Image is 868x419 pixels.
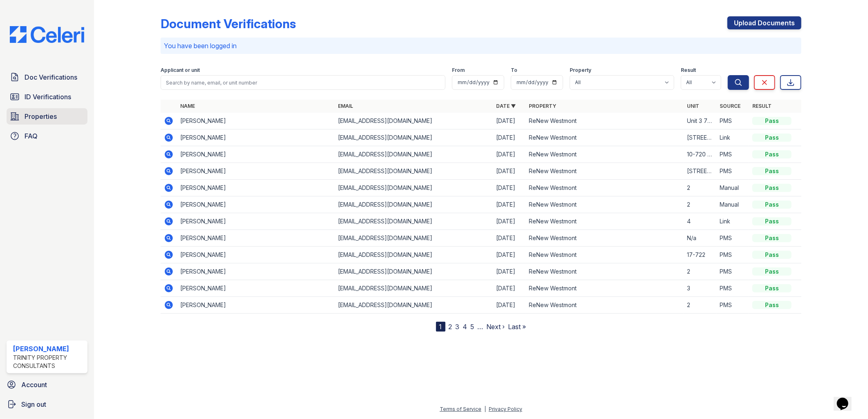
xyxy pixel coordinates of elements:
[526,129,684,146] td: ReNew Westmont
[493,146,526,163] td: [DATE]
[13,354,84,370] div: Trinity Property Consultants
[25,111,57,121] span: Properties
[335,297,493,314] td: [EMAIL_ADDRESS][DOMAIN_NAME]
[335,263,493,280] td: [EMAIL_ADDRESS][DOMAIN_NAME]
[493,180,526,196] td: [DATE]
[716,163,749,180] td: PMS
[335,230,493,247] td: [EMAIL_ADDRESS][DOMAIN_NAME]
[526,113,684,129] td: ReNew Westmont
[716,263,749,280] td: PMS
[177,180,335,196] td: [PERSON_NAME]
[834,386,860,411] iframe: chat widget
[752,134,792,142] div: Pass
[570,67,591,74] label: Property
[177,263,335,280] td: [PERSON_NAME]
[720,103,740,109] a: Source
[493,196,526,213] td: [DATE]
[511,67,517,74] label: To
[716,129,749,146] td: Link
[335,280,493,297] td: [EMAIL_ADDRESS][DOMAIN_NAME]
[684,247,716,263] td: 17-722
[25,131,38,141] span: FAQ
[684,297,716,314] td: 2
[478,322,483,332] span: …
[752,201,792,209] div: Pass
[3,396,91,412] a: Sign out
[177,129,335,146] td: [PERSON_NAME]
[13,344,84,354] div: [PERSON_NAME]
[526,163,684,180] td: ReNew Westmont
[7,89,87,105] a: ID Verifications
[716,196,749,213] td: Manual
[716,297,749,314] td: PMS
[493,280,526,297] td: [DATE]
[456,323,460,331] a: 3
[752,217,792,225] div: Pass
[752,267,792,276] div: Pass
[7,128,87,144] a: FAQ
[752,103,772,109] a: Result
[493,213,526,230] td: [DATE]
[177,280,335,297] td: [PERSON_NAME]
[180,103,195,109] a: Name
[684,180,716,196] td: 2
[752,234,792,242] div: Pass
[493,230,526,247] td: [DATE]
[335,247,493,263] td: [EMAIL_ADDRESS][DOMAIN_NAME]
[716,180,749,196] td: Manual
[752,167,792,175] div: Pass
[493,113,526,129] td: [DATE]
[335,129,493,146] td: [EMAIL_ADDRESS][DOMAIN_NAME]
[508,323,526,331] a: Last »
[752,117,792,125] div: Pass
[471,323,474,331] a: 5
[3,26,91,43] img: CE_Logo_Blue-a8612792a0a2168367f1c8372b55b34899dd931a85d93a1a3d3e32e68fde9ad4.png
[335,113,493,129] td: [EMAIL_ADDRESS][DOMAIN_NAME]
[161,16,296,31] div: Document Verifications
[338,103,353,109] a: Email
[684,230,716,247] td: N/a
[487,323,505,331] a: Next ›
[526,247,684,263] td: ReNew Westmont
[177,213,335,230] td: [PERSON_NAME]
[716,146,749,163] td: PMS
[161,75,446,90] input: Search by name, email, or unit number
[177,163,335,180] td: [PERSON_NAME]
[526,297,684,314] td: ReNew Westmont
[684,213,716,230] td: 4
[496,103,516,109] a: Date ▼
[526,263,684,280] td: ReNew Westmont
[526,280,684,297] td: ReNew Westmont
[684,196,716,213] td: 2
[681,67,696,74] label: Result
[716,213,749,230] td: Link
[526,196,684,213] td: ReNew Westmont
[526,180,684,196] td: ReNew Westmont
[489,406,522,412] a: Privacy Policy
[335,163,493,180] td: [EMAIL_ADDRESS][DOMAIN_NAME]
[484,406,486,412] div: |
[526,230,684,247] td: ReNew Westmont
[716,247,749,263] td: PMS
[7,69,87,85] a: Doc Verifications
[493,247,526,263] td: [DATE]
[436,322,445,332] div: 1
[335,196,493,213] td: [EMAIL_ADDRESS][DOMAIN_NAME]
[177,230,335,247] td: [PERSON_NAME]
[493,129,526,146] td: [DATE]
[177,297,335,314] td: [PERSON_NAME]
[493,263,526,280] td: [DATE]
[164,41,799,51] p: You have been logged in
[752,284,792,292] div: Pass
[161,67,200,74] label: Applicant or unit
[727,16,801,29] a: Upload Documents
[684,280,716,297] td: 3
[529,103,556,109] a: Property
[25,92,71,102] span: ID Verifications
[752,301,792,309] div: Pass
[463,323,468,331] a: 4
[177,247,335,263] td: [PERSON_NAME]
[493,163,526,180] td: [DATE]
[335,213,493,230] td: [EMAIL_ADDRESS][DOMAIN_NAME]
